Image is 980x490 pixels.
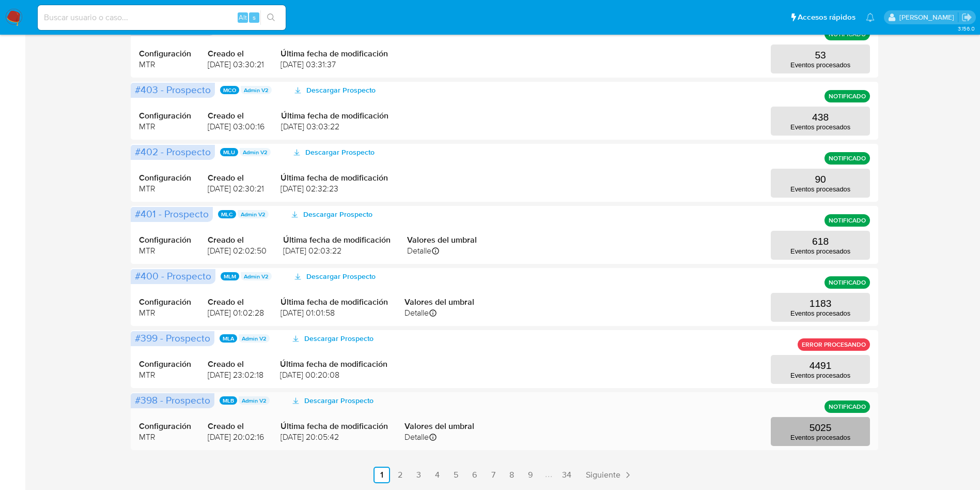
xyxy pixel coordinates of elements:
p: joaquin.santistebe@mercadolibre.com [899,12,958,22]
input: Buscar usuario o caso... [38,11,286,24]
a: Salir [961,12,972,23]
a: Notificaciones [866,13,875,22]
span: s [253,12,256,22]
button: search-icon [260,10,282,25]
span: Accesos rápidos [798,12,855,23]
span: 3.156.0 [958,24,975,33]
span: Alt [239,12,247,22]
